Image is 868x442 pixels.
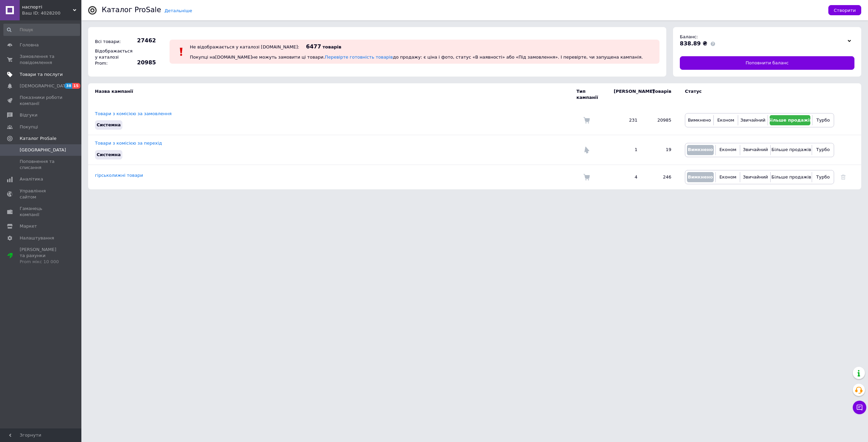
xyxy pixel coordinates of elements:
[771,174,811,180] span: Більше продажів
[816,174,830,180] span: Турбо
[132,59,156,66] span: 20985
[688,118,711,123] span: Вимкнено
[743,174,768,180] span: Звичайний
[740,115,766,125] button: Звичайний
[20,42,39,48] span: Головна
[768,118,812,123] span: Більше продажів
[20,235,54,241] span: Налаштування
[841,174,846,180] a: Видалити
[644,83,678,106] td: Товарів
[772,145,810,155] button: Більше продажів
[644,106,678,135] td: 20985
[743,147,768,152] span: Звичайний
[717,172,738,182] button: Економ
[688,174,713,180] span: Вимкнено
[20,147,66,153] span: [GEOGRAPHIC_DATA]
[20,71,63,78] span: Товари та послуги
[853,401,866,414] button: Чат з покупцем
[20,83,70,89] span: [DEMOGRAPHIC_DATA]
[834,8,856,13] span: Створити
[97,122,121,127] span: Системна
[741,118,766,123] span: Звичайний
[20,247,63,265] span: [PERSON_NAME] та рахунки
[132,37,156,44] span: 27462
[20,135,56,142] span: Каталог ProSale
[746,60,789,66] span: Поповнити баланс
[814,145,832,155] button: Турбо
[20,54,63,66] span: Замовлення та повідомлення
[306,43,321,50] span: 6477
[190,44,299,49] div: Не відображається у каталозі [DOMAIN_NAME]:
[20,94,63,107] span: Показники роботи компанії
[687,145,714,155] button: Вимкнено
[88,83,576,106] td: Назва кампанії
[20,259,63,265] div: Prom мікс 10 000
[20,223,37,229] span: Маркет
[680,40,707,47] span: 838.89 ₴
[190,55,643,60] span: Покупці на [DOMAIN_NAME] не можуть замовити ці товари. до продажу: є ціна і фото, статус «В наявн...
[102,6,161,14] div: Каталог ProSale
[20,124,38,130] span: Покупці
[771,147,811,152] span: Більше продажів
[816,118,830,123] span: Турбо
[828,5,861,15] button: Створити
[22,4,73,10] span: наспорті
[719,147,736,152] span: Економ
[20,176,43,182] span: Аналітика
[607,135,644,165] td: 1
[719,174,736,180] span: Економ
[64,83,72,89] span: 38
[72,83,80,89] span: 15
[717,118,734,123] span: Економ
[644,165,678,189] td: 246
[742,145,769,155] button: Звичайний
[22,10,81,16] div: Ваш ID: 4028200
[607,165,644,189] td: 4
[95,173,143,178] a: гірськолижні товари
[687,172,714,182] button: Вимкнено
[742,172,769,182] button: Звичайний
[583,117,590,124] img: Комісія за замовлення
[814,115,832,125] button: Турбо
[95,141,162,146] a: Товари з комісією за перехід
[20,112,37,118] span: Відгуки
[687,115,712,125] button: Вимкнено
[814,172,832,182] button: Турбо
[176,47,186,57] img: :exclamation:
[20,188,63,200] span: Управління сайтом
[770,115,810,125] button: Більше продажів
[680,34,698,39] span: Баланс:
[583,147,590,153] img: Комісія за перехід
[772,172,810,182] button: Більше продажів
[325,55,393,60] a: Перевірте готовність товарів
[680,56,854,70] a: Поповнити баланс
[607,106,644,135] td: 231
[688,147,713,152] span: Вимкнено
[20,159,63,171] span: Поповнення та списання
[816,147,830,152] span: Турбо
[322,44,341,49] span: товарів
[715,115,736,125] button: Економ
[164,8,192,13] a: Детальніше
[717,145,738,155] button: Економ
[93,37,131,46] div: Всі товари:
[644,135,678,165] td: 19
[583,174,590,181] img: Комісія за замовлення
[93,46,131,68] div: Відображається у каталозі Prom:
[95,111,172,116] a: Товари з комісією за замовлення
[97,152,121,157] span: Системна
[678,83,834,106] td: Статус
[576,83,607,106] td: Тип кампанії
[20,206,63,218] span: Гаманець компанії
[607,83,644,106] td: [PERSON_NAME]
[3,24,80,36] input: Пошук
